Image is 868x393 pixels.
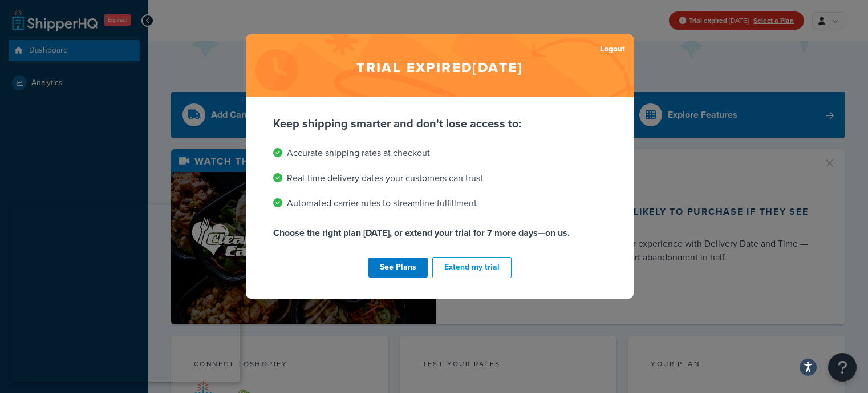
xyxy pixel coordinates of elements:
[273,225,606,241] p: Choose the right plan [DATE], or extend your trial for 7 more days—on us.
[600,41,625,57] a: Logout
[273,170,606,186] li: Real-time delivery dates your customers can trust
[273,195,606,211] li: Automated carrier rules to streamline fulfillment
[246,34,634,97] h2: Trial expired [DATE]
[432,257,512,278] button: Extend my trial
[368,258,428,278] a: See Plans
[273,145,606,161] li: Accurate shipping rates at checkout
[273,115,606,131] p: Keep shipping smarter and don't lose access to:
